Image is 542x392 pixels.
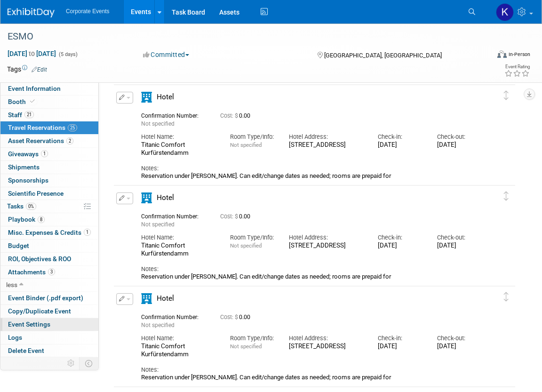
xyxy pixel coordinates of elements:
div: Event Format [449,49,530,63]
div: Event Rating [504,64,530,69]
div: Room Type/Info: [230,233,275,242]
span: Tasks [7,202,36,210]
div: Hotel Name: [141,233,216,242]
span: 25 [68,124,77,131]
i: Click and drag to move item [504,91,509,100]
span: Not specified [230,242,262,249]
span: Logs [8,334,22,341]
span: Sponsorships [8,176,48,184]
div: Confirmation Number: [141,311,206,321]
div: [STREET_ADDRESS] [289,242,364,250]
div: Check-out: [437,133,482,141]
div: [STREET_ADDRESS] [289,141,364,149]
span: Not specified [230,343,262,350]
span: Playbook [8,216,45,223]
td: Tags [7,64,47,74]
span: Shipments [8,163,40,171]
span: [GEOGRAPHIC_DATA], [GEOGRAPHIC_DATA] [324,52,442,59]
span: Not specified [141,120,175,127]
span: Event Binder (.pdf export) [8,294,83,302]
span: Hotel [157,193,174,202]
a: Shipments [0,161,98,174]
td: Personalize Event Tab Strip [63,357,80,369]
span: Scientific Presence [8,190,64,197]
span: Attachments [8,268,55,276]
a: Giveaways1 [0,148,98,160]
a: Asset Reservations2 [0,135,98,147]
a: Scientific Presence [0,187,98,200]
span: Travel Reservations [8,124,77,131]
div: Titanic Comfort Kurfürstendamm [141,343,216,359]
span: 0% [26,203,36,210]
a: Event Binder (.pdf export) [0,292,98,304]
span: ROI, Objectives & ROO [8,255,71,263]
span: Hotel [157,93,174,101]
div: [DATE] [437,141,482,149]
div: Hotel Address: [289,233,364,242]
a: Event Information [0,82,98,95]
span: Not specified [141,221,175,228]
div: In-Person [508,51,530,58]
a: Travel Reservations25 [0,121,98,134]
div: Confirmation Number: [141,110,206,120]
span: Budget [8,242,29,249]
span: 2 [66,137,73,144]
a: Staff21 [0,109,98,121]
a: Logs [0,331,98,344]
span: Asset Reservations [8,137,73,144]
span: Event Information [8,85,61,92]
div: Check-in: [378,133,423,141]
span: Cost: $ [220,314,239,320]
button: Committed [140,50,193,59]
div: Reservation under [PERSON_NAME]. Can edit/change dates as needed; rooms are prepaid for [141,273,482,280]
a: Budget [0,240,98,252]
a: Attachments3 [0,266,98,279]
span: Delete Event [8,347,44,354]
a: Booth [0,96,98,108]
span: [DATE] [DATE] [7,49,56,58]
div: Reservation under [PERSON_NAME]. Can edit/change dates as needed; rooms are prepaid for [141,374,482,381]
span: 3 [48,268,55,275]
div: [DATE] [378,242,423,250]
div: [STREET_ADDRESS] [289,343,364,351]
div: Notes: [141,366,482,374]
div: Notes: [141,164,482,173]
span: 1 [41,150,48,157]
div: Reservation under [PERSON_NAME]. Can edit/change dates as needed; rooms are prepaid for [141,172,482,180]
span: Corporate Events [66,8,110,15]
span: 0.00 [220,314,254,320]
div: Hotel Address: [289,334,364,343]
div: Hotel Name: [141,334,216,343]
span: Cost: $ [220,213,239,220]
div: Check-in: [378,334,423,343]
div: [DATE] [378,343,423,351]
div: Hotel Address: [289,133,364,141]
span: Misc. Expenses & Credits [8,229,91,236]
div: [DATE] [378,141,423,149]
a: Edit [32,66,47,73]
a: Copy/Duplicate Event [0,305,98,318]
span: (5 days) [58,51,78,57]
div: [DATE] [437,242,482,250]
img: ExhibitDay [8,8,55,17]
td: Toggle Event Tabs [80,357,99,369]
a: Delete Event [0,344,98,357]
div: Room Type/Info: [230,133,275,141]
i: Click and drag to move item [504,192,509,201]
img: Format-Inperson.png [497,50,507,58]
span: to [27,50,36,57]
i: Hotel [141,192,152,203]
span: Booth [8,98,37,105]
a: Playbook8 [0,213,98,226]
div: Check-in: [378,233,423,242]
a: Sponsorships [0,174,98,187]
i: Hotel [141,92,152,103]
span: Staff [8,111,34,119]
i: Click and drag to move item [504,292,509,302]
span: 21 [24,111,34,118]
span: Cost: $ [220,112,239,119]
span: Event Settings [8,320,50,328]
div: ESMO [4,28,479,45]
div: Notes: [141,265,482,273]
span: 1 [84,229,91,236]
